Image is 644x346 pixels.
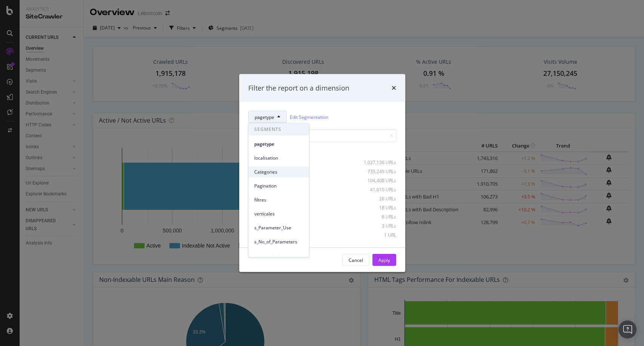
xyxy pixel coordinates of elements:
button: Apply [372,254,396,266]
span: Categories [254,169,303,175]
div: 6 URLs [359,213,396,220]
button: pagetype [248,111,287,123]
div: modal [239,74,405,272]
span: localisation [254,155,303,161]
div: 18 URLs [359,204,396,211]
span: pagetype [254,141,303,148]
span: Pagination [254,183,303,189]
span: SEGMENTS [248,123,309,135]
div: 1,027,136 URLs [359,159,396,165]
div: Apply [378,257,390,263]
span: projetverbolia [254,252,303,259]
div: 41,610 URLs [359,186,396,192]
div: 1 URL [359,231,396,238]
span: pagetype [255,114,274,120]
span: s_No_of_Parameters [254,238,303,245]
div: Open Intercom Messenger [618,320,636,338]
div: 26 URLs [359,195,396,201]
div: Filter the report on a dimension [248,83,349,93]
div: Select all data available [248,148,396,155]
a: Edit Segmentation [290,113,328,121]
div: times [392,83,396,93]
input: Search [248,129,396,142]
div: 735,249 URLs [359,168,396,174]
div: 104,408 URLs [359,177,396,183]
span: s_Parameter_Use [254,225,303,231]
button: Cancel [342,254,369,266]
span: verticales [254,211,303,217]
div: Cancel [349,257,363,263]
div: 3 URLs [359,222,396,229]
span: filtres [254,197,303,203]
